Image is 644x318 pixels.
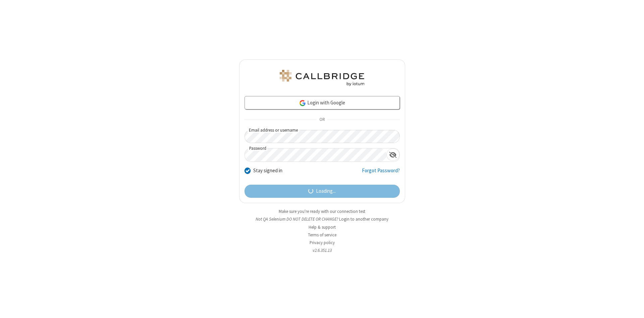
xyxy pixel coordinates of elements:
button: Loading... [245,185,400,198]
div: Show password [386,148,399,161]
img: google-icon.png [299,99,306,107]
a: Help & support [309,224,336,230]
img: QA Selenium DO NOT DELETE OR CHANGE [278,70,366,86]
button: Login to another company [339,216,388,222]
a: Forgot Password? [362,167,400,180]
a: Login with Google [245,96,400,109]
a: Make sure you're ready with our connection test [279,209,365,214]
label: Stay signed in [253,167,282,175]
a: Terms of service [308,232,336,238]
input: Email address or username [245,130,400,143]
li: Not QA Selenium DO NOT DELETE OR CHANGE? [239,216,405,222]
a: Privacy policy [310,240,335,245]
input: Password [245,148,386,162]
li: v2.6.351.13 [239,247,405,254]
span: OR [317,115,327,125]
span: Loading... [316,187,336,195]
